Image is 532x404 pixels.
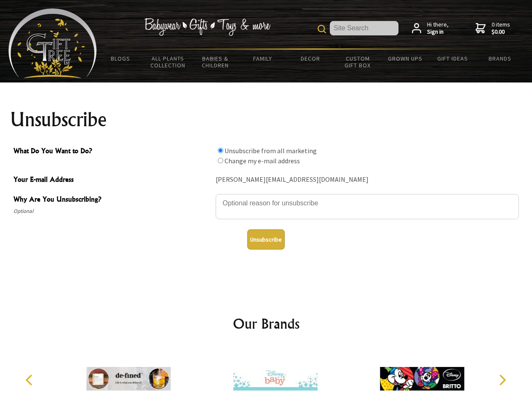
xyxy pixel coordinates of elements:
a: All Plants Collection [144,50,192,74]
span: Why Are You Unsubscribing? [13,194,211,206]
a: Family [239,50,287,67]
input: What Do You Want to Do? [218,158,223,163]
a: Decor [286,50,334,67]
a: 0 items$0.00 [476,21,510,36]
a: Brands [476,50,524,67]
div: [PERSON_NAME][EMAIL_ADDRESS][DOMAIN_NAME] [216,173,519,186]
button: Next [493,371,511,389]
img: Babywear - Gifts - Toys & more [144,18,270,36]
span: Hi there, [427,21,449,36]
img: Babyware - Gifts - Toys and more... [8,8,97,78]
a: Babies & Children [192,50,239,74]
input: Site Search [330,21,398,35]
a: Hi there,Sign in [412,21,449,36]
span: What Do You Want to Do? [13,146,211,158]
a: Custom Gift Box [334,50,382,74]
span: Optional [13,206,211,216]
textarea: Why Are You Unsubscribing? [216,194,519,219]
label: Unsubscribe from all marketing [225,146,317,155]
span: Your E-mail Address [13,174,211,186]
input: What Do You Want to Do? [218,148,223,153]
button: Previous [21,371,40,389]
img: product search [318,25,326,33]
button: Unsubscribe [247,229,285,250]
label: Change my e-mail address [225,157,300,165]
strong: Sign in [427,28,449,36]
a: BLOGS [97,50,144,67]
a: Gift Ideas [429,50,476,67]
span: 0 items [492,21,510,36]
h1: Unsubscribe [10,109,522,130]
h2: Our Brands [17,314,516,334]
strong: $0.00 [492,28,510,36]
a: Grown Ups [381,50,429,67]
